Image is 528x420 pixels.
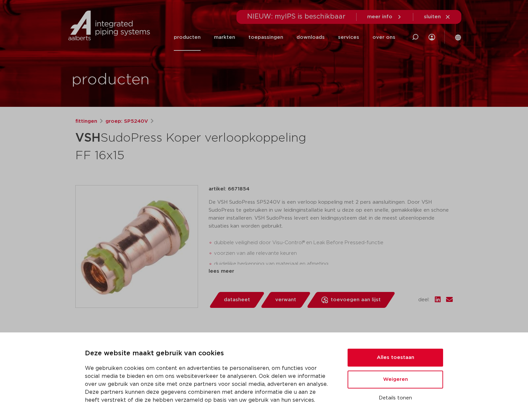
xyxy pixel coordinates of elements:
li: dubbele veiligheid door Visu-Control® en Leak Before Pressed-functie [214,238,453,248]
p: artikel: 6671854 [209,185,249,193]
li: duidelijke herkenning van materiaal en afmeting [214,259,453,269]
span: NIEUW: myIPS is beschikbaar [247,13,346,20]
p: De VSH SudoPress SP5240V is een verloop koppeling met 2 pers aansluitingen. Door VSH SudoPress te... [209,198,453,230]
a: fittingen [75,117,97,125]
div: lees meer [209,267,453,275]
button: Alles toestaan [348,349,443,367]
a: toepassingen [248,24,283,51]
a: services [338,24,359,51]
a: producten [174,24,201,51]
a: downloads [297,24,325,51]
p: We gebruiken cookies om content en advertenties te personaliseren, om functies voor social media ... [85,364,332,404]
h1: producten [72,69,150,91]
a: datasheet [209,292,265,308]
span: sluiten [424,14,441,19]
a: groep: SP5240V [105,117,148,125]
p: Deze website maakt gebruik van cookies [85,348,332,359]
span: verwant [275,295,296,305]
span: toevoegen aan lijst [331,295,381,305]
h3: segmenten [204,332,323,345]
a: verwant [260,292,311,308]
a: over ons [372,24,395,51]
h3: certificaten [334,332,453,345]
strong: VSH [75,132,100,144]
img: Product Image for VSH SudoPress Koper verloopkoppeling FF 16x15 [76,185,198,308]
button: Weigeren [348,371,443,388]
li: voorzien van alle relevante keuren [214,248,453,259]
a: meer info [367,14,402,20]
span: datasheet [224,295,250,305]
a: sluiten [424,14,451,20]
h1: SudoPress Koper verloopkoppeling FF 16x15 [75,128,324,164]
span: meer info [367,14,392,19]
div: my IPS [429,24,435,51]
nav: Menu [174,24,395,51]
h3: toepassingen [75,332,194,345]
span: deel: [418,296,429,304]
button: Details tonen [348,392,443,404]
a: markten [214,24,235,51]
